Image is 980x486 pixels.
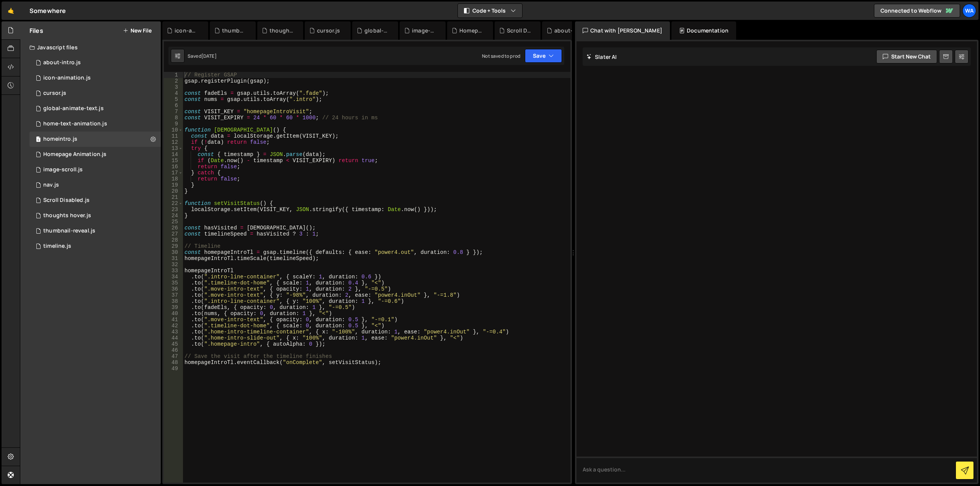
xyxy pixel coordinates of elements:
[36,137,41,143] span: 1
[164,213,183,219] div: 24
[29,162,161,177] div: 16169/43492.js
[525,49,562,63] button: Save
[43,243,71,250] div: timeline.js
[164,329,183,335] div: 43
[164,72,183,78] div: 1
[586,53,617,60] h2: Slater AI
[164,274,183,280] div: 34
[29,177,161,193] div: 16169/43960.js
[201,53,217,59] div: [DATE]
[458,4,522,18] button: Code + Tools
[876,50,937,63] button: Start new chat
[164,96,183,102] div: 5
[222,27,247,34] div: thumbnail-reveal.js
[164,164,183,170] div: 16
[43,120,107,127] div: home-text-animation.js
[554,27,579,34] div: about-intro.js
[164,323,183,329] div: 42
[164,194,183,200] div: 21
[412,27,436,34] div: image-scroll.js
[164,317,183,323] div: 41
[29,147,161,162] div: 16169/43539.js
[29,86,161,101] div: 16169/43840.js
[164,249,183,255] div: 30
[164,188,183,194] div: 20
[364,27,389,34] div: global-animate-text.js
[164,133,183,139] div: 11
[874,4,960,18] a: Connected to Webflow
[29,239,161,254] div: 16169/43650.js
[20,40,161,55] div: Javascript files
[164,280,183,286] div: 35
[962,4,976,18] a: Wa
[43,151,106,158] div: Homepage Animation.js
[164,170,183,176] div: 17
[164,151,183,158] div: 14
[164,268,183,274] div: 33
[175,27,199,34] div: icon-animation.js
[459,27,484,34] div: Homepage Animation.js
[29,223,161,239] div: 16169/43943.js
[164,139,183,145] div: 12
[164,310,183,317] div: 40
[164,127,183,133] div: 10
[43,59,81,66] div: about-intro.js
[43,105,104,112] div: global-animate-text.js
[164,359,183,366] div: 48
[507,27,531,34] div: Scroll Disabled.js
[29,116,161,132] div: 16169/43836.js
[164,341,183,347] div: 45
[164,84,183,90] div: 3
[164,353,183,359] div: 47
[164,90,183,96] div: 4
[164,206,183,213] div: 23
[164,292,183,298] div: 37
[43,197,90,204] div: Scroll Disabled.js
[269,27,294,34] div: thoughts hover.js
[164,145,183,151] div: 13
[164,121,183,127] div: 9
[164,78,183,84] div: 2
[2,2,20,20] a: 🤙
[164,255,183,262] div: 31
[164,219,183,225] div: 25
[29,55,161,70] div: 16169/43473.js
[164,304,183,310] div: 39
[164,200,183,206] div: 22
[29,132,161,147] div: 16169/43658.js
[43,182,59,189] div: nav.js
[482,53,520,59] div: Not saved to prod
[188,53,217,59] div: Saved
[123,28,152,34] button: New File
[164,176,183,182] div: 18
[164,243,183,249] div: 29
[575,21,670,40] div: Chat with [PERSON_NAME]
[29,208,161,223] div: 16169/43632.js
[164,158,183,164] div: 15
[164,298,183,304] div: 38
[43,90,66,97] div: cursor.js
[317,27,340,34] div: cursor.js
[164,109,183,115] div: 7
[164,366,183,372] div: 49
[43,136,77,143] div: homeintro.js
[29,70,161,86] div: 16169/45106.js
[29,6,66,15] div: Somewhere
[164,286,183,292] div: 36
[43,166,83,173] div: image-scroll.js
[164,231,183,237] div: 27
[671,21,736,40] div: Documentation
[164,225,183,231] div: 26
[164,335,183,341] div: 44
[164,237,183,243] div: 28
[164,262,183,268] div: 32
[43,228,95,234] div: thumbnail-reveal.js
[164,347,183,353] div: 46
[43,75,91,81] div: icon-animation.js
[164,115,183,121] div: 8
[164,102,183,109] div: 6
[29,26,43,35] h2: Files
[164,182,183,188] div: 19
[43,212,91,219] div: thoughts hover.js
